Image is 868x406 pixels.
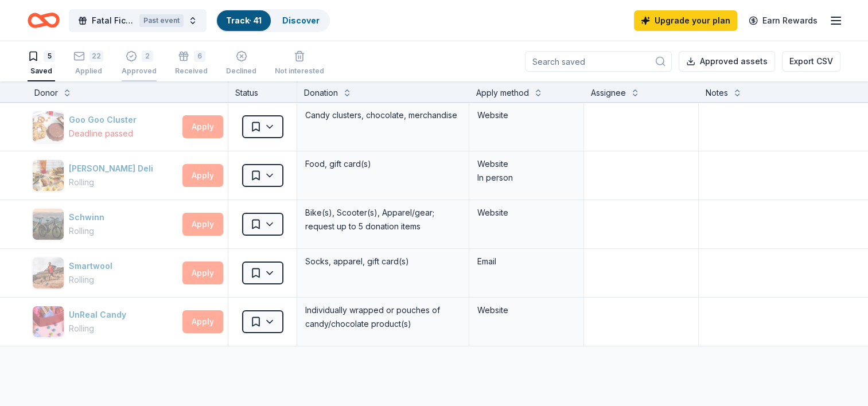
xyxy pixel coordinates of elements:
div: Food, gift card(s) [304,156,462,172]
div: 6 [194,50,205,62]
button: Track· 41Discover [216,9,330,32]
div: Donor [34,86,58,100]
a: Track· 41 [226,15,262,25]
button: Approved assets [679,51,775,72]
div: 22 [89,50,103,62]
button: Fatal FictionPast event [69,9,207,32]
div: Individually wrapped or pouches of candy/chocolate product(s) [304,302,462,332]
a: Earn Rewards [742,10,824,31]
button: 5Saved [28,46,55,81]
div: Applied [73,67,103,76]
div: Website [477,206,575,220]
div: Donation [304,86,338,100]
div: In person [477,171,575,185]
div: Socks, apparel, gift card(s) [304,253,462,270]
div: Email [477,255,575,268]
div: Notes [706,86,728,100]
div: Candy clusters, chocolate, merchandise [304,107,462,123]
div: Not interested [275,67,324,76]
div: Website [477,108,575,122]
div: Declined [226,67,256,76]
div: 2 [142,50,153,62]
div: Saved [28,67,55,76]
a: Discover [282,15,320,25]
button: 2Approved [122,46,157,81]
div: Website [477,303,575,317]
a: Upgrade your plan [634,10,737,31]
button: Export CSV [782,51,840,72]
input: Search saved [525,51,672,72]
button: 22Applied [73,46,103,81]
div: Received [175,67,208,76]
button: Declined [226,46,256,81]
div: Status [228,81,297,102]
div: 5 [44,50,55,62]
span: Fatal Fiction [92,14,135,28]
div: Approved [122,67,157,76]
button: Not interested [275,46,324,81]
button: 6Received [175,46,208,81]
div: Website [477,157,575,171]
div: Bike(s), Scooter(s), Apparel/gear; request up to 5 donation items [304,205,462,235]
div: Assignee [591,86,626,100]
a: Home [28,7,60,34]
div: Past event [139,14,184,27]
div: Apply method [476,86,529,100]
